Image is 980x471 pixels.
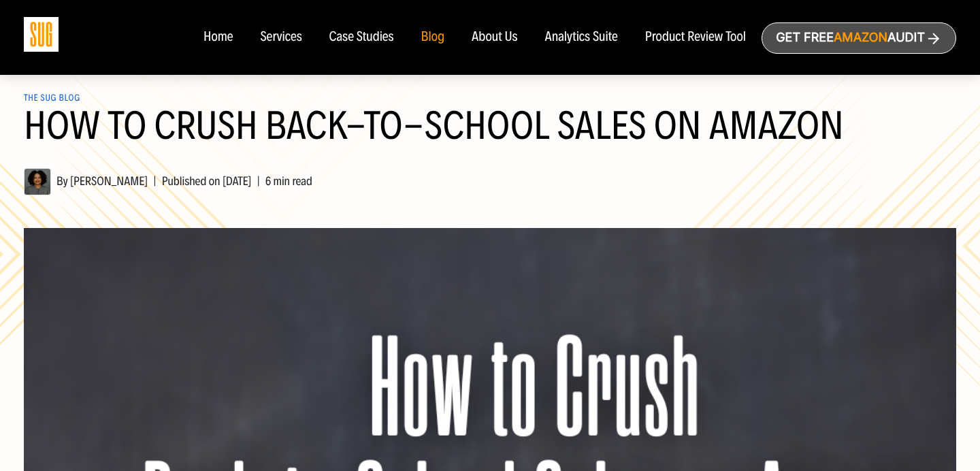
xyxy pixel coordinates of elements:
a: Analytics Suite [545,30,618,45]
a: About Us [472,30,518,45]
a: The SUG Blog [24,93,80,103]
img: Hanna Tekle [24,168,51,195]
span: By [PERSON_NAME] Published on [DATE] 6 min read [24,174,312,189]
span: | [148,174,161,189]
img: Sug [24,17,59,52]
a: Services [260,30,301,45]
span: | [251,174,265,189]
a: Get freeAmazonAudit [762,22,956,54]
a: Product Review Tool [645,30,746,45]
span: Amazon [834,31,887,45]
h1: How to Crush Back-to-School Sales on Amazon [24,105,956,163]
a: Case Studies [329,30,394,45]
a: Blog [421,30,445,45]
a: Home [203,30,233,45]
